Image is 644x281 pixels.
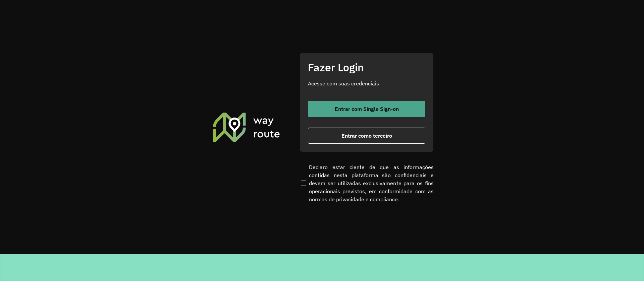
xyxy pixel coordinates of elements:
label: Declaro estar ciente de que as informações contidas nesta plataforma são confidenciais e devem se... [300,163,434,203]
p: Acesse com suas credenciais [308,79,425,87]
button: button [308,128,425,144]
h2: Fazer Login [308,61,425,74]
span: Entrar como terceiro [341,133,392,138]
span: Entrar com Single Sign-on [335,106,399,112]
button: button [308,101,425,117]
img: Roteirizador AmbevTech [212,112,281,142]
